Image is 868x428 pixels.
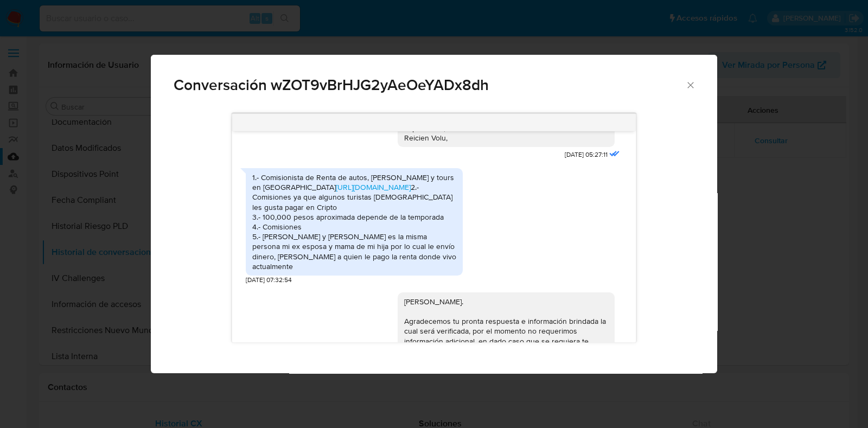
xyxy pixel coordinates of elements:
[336,182,411,193] a: [URL][DOMAIN_NAME]
[404,297,608,386] div: [PERSON_NAME]. Agradecemos tu pronta respuesta e información brindada la cual será verificada, po...
[252,173,456,271] div: 1.- Comisionista de Renta de autos, [PERSON_NAME] y tours en [GEOGRAPHIC_DATA] 2.- Comisiones ya ...
[174,78,685,93] span: Conversación wZOT9vBrHJG2yAeOeYADx8dh
[151,55,717,374] div: Comunicación
[565,150,608,159] span: [DATE] 05:27:11
[246,276,292,285] span: [DATE] 07:32:54
[685,80,695,90] button: Cerrar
